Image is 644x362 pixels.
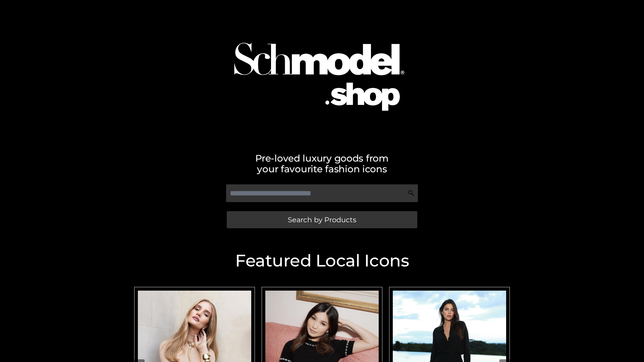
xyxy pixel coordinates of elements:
h2: Featured Local Icons​ [131,252,513,269]
a: Search by Products [227,211,417,228]
h2: Pre-loved luxury goods from your favourite fashion icons [131,153,513,174]
img: Search Icon [408,190,415,196]
span: Search by Products [288,216,356,223]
